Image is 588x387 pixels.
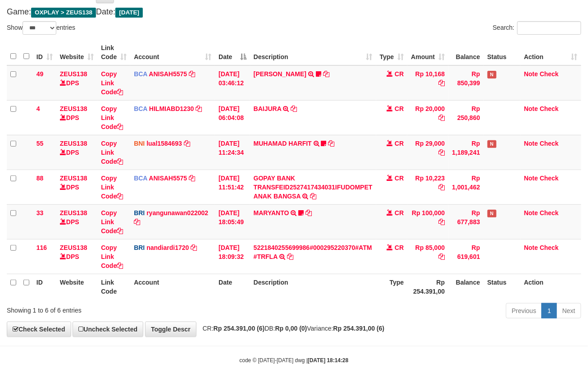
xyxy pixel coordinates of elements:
a: Copy INA PAUJANAH to clipboard [323,70,329,78]
a: lual1584693 [146,140,182,147]
a: [PERSON_NAME] [254,70,306,78]
a: Note [524,175,538,182]
a: 1 [542,303,557,318]
td: Rp 85,000 [407,239,448,274]
td: Rp 850,399 [448,65,483,101]
a: ZEUS138 [60,209,87,217]
span: BCA [134,175,147,182]
a: Copy HILMIABD1230 to clipboard [196,105,202,112]
td: DPS [56,170,97,204]
td: DPS [56,204,97,239]
a: Copy MARYANTO to clipboard [305,209,312,217]
td: DPS [56,65,97,101]
a: Copy ryangunawan022002 to clipboard [134,218,140,226]
a: Previous [506,303,542,318]
th: Type [376,274,408,299]
th: Website [56,274,97,299]
a: Copy nandiardi1720 to clipboard [191,244,197,251]
a: Check [540,175,559,182]
span: CR: DB: Variance: [198,325,385,332]
span: CR [395,244,404,251]
a: Copy ANISAH5575 to clipboard [189,70,195,78]
td: [DATE] 03:46:12 [215,65,250,101]
a: Copy Link Code [101,175,123,200]
span: CR [395,209,404,217]
a: HILMIABD1230 [149,105,194,112]
span: 33 [36,209,44,217]
th: Description [250,274,376,299]
a: Copy 5221840255699986#000295220370#ATM #TRFLA to clipboard [287,253,293,260]
a: MUHAMAD HARFIT [254,140,312,147]
a: Check [540,244,559,251]
div: Showing 1 to 6 of 6 entries [7,302,238,315]
td: Rp 20,000 [407,100,448,135]
a: Copy ANISAH5575 to clipboard [189,175,195,182]
a: Copy Link Code [101,209,123,235]
td: Rp 100,000 [407,204,448,239]
strong: Rp 254.391,00 (6) [214,325,265,332]
th: Action: activate to sort column ascending [520,40,581,65]
td: [DATE] 06:04:08 [215,100,250,135]
a: Copy Rp 20,000 to clipboard [438,114,445,121]
span: BCA [134,70,147,78]
a: Copy Rp 29,000 to clipboard [438,149,445,156]
a: 5221840255699986#000295220370#ATM #TRFLA [254,244,372,260]
label: Search: [493,21,581,35]
a: GOPAY BANK TRANSFEID2527417434031IFUDOMPET ANAK BANGSA [254,175,373,200]
a: Copy Link Code [101,105,123,130]
th: Website: activate to sort column ascending [56,40,97,65]
span: 49 [36,70,44,78]
a: Note [524,140,538,147]
a: Check Selected [7,322,71,337]
a: Copy Link Code [101,140,123,165]
th: Type: activate to sort column ascending [376,40,408,65]
td: Rp 10,168 [407,65,448,101]
span: BNI [134,140,145,147]
a: MARYANTO [254,209,289,217]
a: Note [524,209,538,217]
a: Check [540,209,559,217]
th: Account: activate to sort column ascending [130,40,215,65]
span: BCA [134,105,147,112]
a: Copy lual1584693 to clipboard [184,140,190,147]
a: Note [524,70,538,78]
strong: Rp 254.391,00 (6) [333,325,385,332]
th: Rp 254.391,00 [407,274,448,299]
span: CR [395,105,404,112]
a: Copy GOPAY BANK TRANSFEID2527417434031IFUDOMPET ANAK BANGSA to clipboard [310,193,316,200]
span: OXPLAY > ZEUS138 [31,8,96,18]
th: Balance [448,274,483,299]
td: Rp 29,000 [407,135,448,170]
input: Search: [517,21,581,35]
a: BAIJURA [254,105,282,112]
a: Next [556,303,581,318]
th: Status [484,40,520,65]
span: Has Note [488,210,497,217]
a: Note [524,244,538,251]
td: [DATE] 18:09:32 [215,239,250,274]
td: [DATE] 11:51:42 [215,170,250,204]
th: Amount: activate to sort column ascending [407,40,448,65]
span: 88 [36,175,44,182]
strong: [DATE] 18:14:28 [308,357,348,364]
th: Link Code: activate to sort column ascending [97,40,130,65]
span: 55 [36,140,44,147]
small: code © [DATE]-[DATE] dwg | [240,357,349,364]
a: ryangunawan022002 [146,209,208,217]
td: [DATE] 11:24:34 [215,135,250,170]
a: Uncheck Selected [73,322,143,337]
th: Balance [448,40,483,65]
th: ID: activate to sort column ascending [33,40,56,65]
td: DPS [56,135,97,170]
td: [DATE] 18:05:49 [215,204,250,239]
a: ANISAH5575 [149,70,187,78]
td: Rp 677,883 [448,204,483,239]
span: CR [395,70,404,78]
a: Check [540,140,559,147]
a: ZEUS138 [60,105,87,112]
span: BRI [134,244,145,251]
th: Status [484,274,520,299]
td: Rp 1,189,241 [448,135,483,170]
a: Copy Link Code [101,70,123,96]
h4: Game: Date: [7,8,581,17]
